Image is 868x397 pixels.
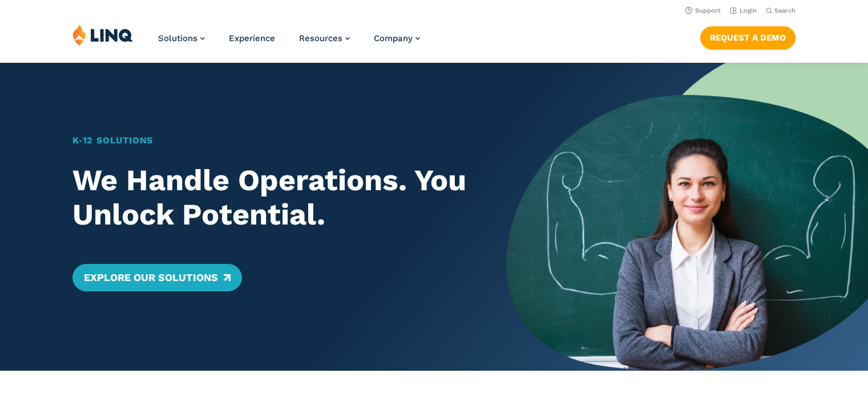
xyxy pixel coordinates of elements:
a: Request a Demo [700,26,796,49]
span: Company [374,33,413,43]
a: Company [374,33,420,43]
h2: We Handle Operations. You Unlock Potential. [72,163,471,232]
a: Explore Our Solutions [72,264,242,291]
nav: Button Navigation [700,24,796,49]
span: Resources [299,33,342,43]
a: Solutions [158,33,205,43]
img: Home Banner [506,63,868,371]
nav: Primary Navigation [158,24,420,62]
h1: K‑12 Solutions [72,134,471,147]
a: Support [685,7,721,14]
a: Experience [229,33,275,43]
span: Search [774,7,796,14]
a: Resources [299,33,350,43]
span: Solutions [158,33,197,43]
button: Open Search Bar [766,6,796,15]
img: LINQ | K‑12 Software [72,24,133,46]
a: Login [730,7,757,14]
